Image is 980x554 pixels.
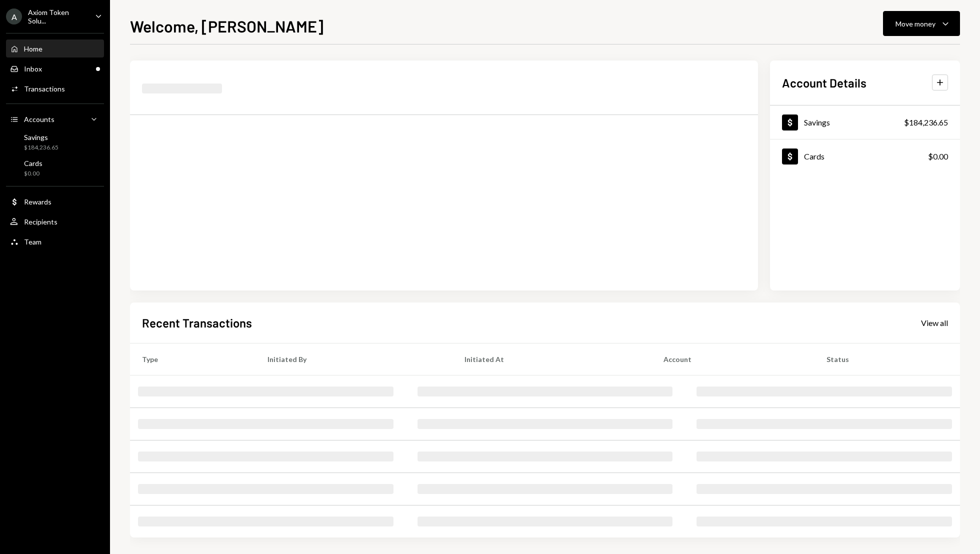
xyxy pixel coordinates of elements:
[130,343,255,375] th: Type
[928,150,948,162] div: $0.00
[6,212,104,230] a: Recipients
[452,343,651,375] th: Initiated At
[814,343,960,375] th: Status
[24,133,58,141] div: Savings
[804,117,830,127] div: Savings
[904,116,948,128] div: $184,236.65
[804,151,824,161] div: Cards
[6,130,104,154] a: Savings$184,236.65
[921,317,948,328] a: View all
[6,59,104,77] a: Inbox
[6,39,104,57] a: Home
[24,115,54,123] div: Accounts
[782,74,866,91] h2: Account Details
[895,18,935,29] div: Move money
[24,44,42,53] div: Home
[883,11,960,36] button: Move money
[770,139,960,173] a: Cards$0.00
[255,343,453,375] th: Initiated By
[28,8,87,25] div: Axiom Token Solu...
[6,8,22,24] div: A
[24,169,42,178] div: $0.00
[142,314,252,331] h2: Recent Transactions
[24,217,57,226] div: Recipients
[6,192,104,210] a: Rewards
[24,143,58,152] div: $184,236.65
[24,84,65,93] div: Transactions
[24,197,51,206] div: Rewards
[6,232,104,250] a: Team
[6,110,104,128] a: Accounts
[24,64,42,73] div: Inbox
[130,16,323,36] h1: Welcome, [PERSON_NAME]
[6,79,104,97] a: Transactions
[770,105,960,139] a: Savings$184,236.65
[651,343,814,375] th: Account
[6,156,104,180] a: Cards$0.00
[24,237,41,246] div: Team
[24,159,42,167] div: Cards
[921,318,948,328] div: View all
